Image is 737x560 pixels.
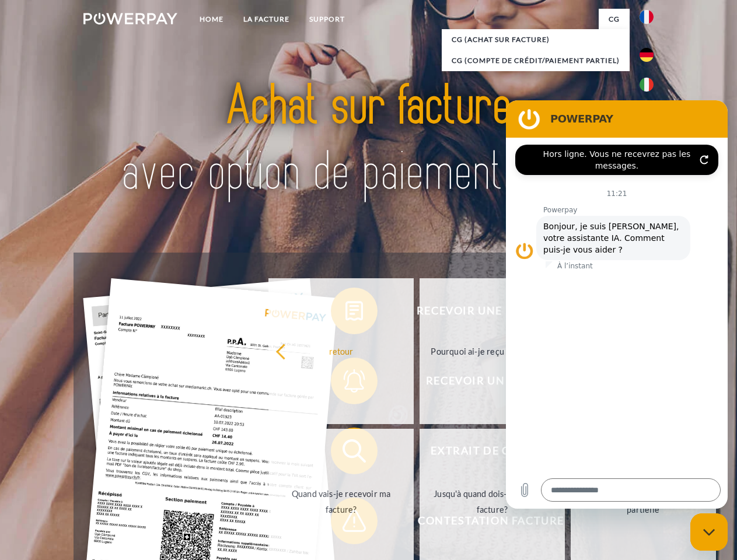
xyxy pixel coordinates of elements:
[442,50,630,71] a: CG (Compte de crédit/paiement partiel)
[442,29,630,50] a: CG (achat sur facture)
[233,9,299,30] a: LA FACTURE
[640,10,654,24] img: fr
[275,343,407,359] div: retour
[83,13,177,24] img: logo-powerpay-white.svg
[427,486,558,517] div: Jusqu'à quand dois-je payer ma facture?
[690,513,728,551] iframe: Bouton de lancement de la fenêtre de messagerie, conversation en cours
[640,78,654,92] img: it
[111,56,626,223] img: title-powerpay_fr.svg
[190,9,233,30] a: Home
[506,100,728,509] iframe: Fenêtre de messagerie
[275,486,407,517] div: Quand vais-je recevoir ma facture?
[299,9,355,30] a: Support
[599,9,630,30] a: CG
[640,48,654,62] img: de
[427,343,558,359] div: Pourquoi ai-je reçu une facture?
